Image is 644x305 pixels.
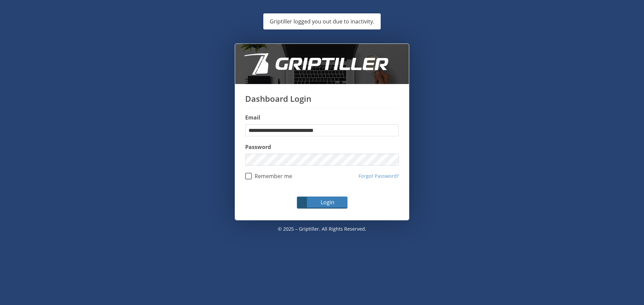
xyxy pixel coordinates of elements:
[308,198,347,206] span: Login
[245,143,399,151] label: Password
[235,220,409,238] p: © 2025 – Griptiller. All rights reserved.
[359,172,399,180] a: Forgot Password?
[252,173,292,179] span: Remember me
[245,94,399,108] h1: Dashboard Login
[264,15,380,28] div: Griptiller logged you out due to inactivity.
[245,113,399,122] label: Email
[297,197,347,209] button: Login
